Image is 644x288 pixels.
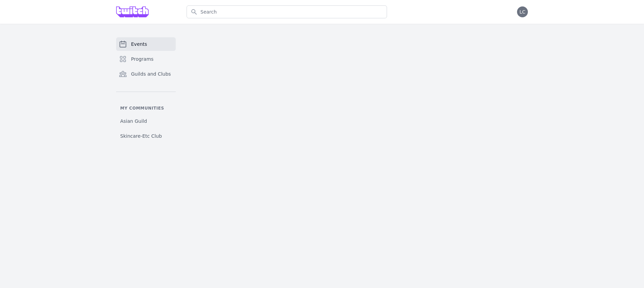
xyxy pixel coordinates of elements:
a: Guilds and Clubs [116,67,176,81]
span: LC [519,9,525,14]
p: My communities [116,105,176,111]
span: Events [131,41,147,47]
span: Skincare-Etc Club [120,133,162,139]
img: Grove [116,6,149,17]
span: Programs [131,56,153,62]
span: Asian Guild [120,118,147,124]
button: LC [517,6,528,17]
a: Programs [116,52,176,66]
a: Asian Guild [116,115,176,127]
span: Guilds and Clubs [131,71,171,77]
a: Skincare-Etc Club [116,130,176,142]
a: Events [116,37,176,51]
nav: Sidebar [116,37,176,142]
input: Search [187,5,387,18]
